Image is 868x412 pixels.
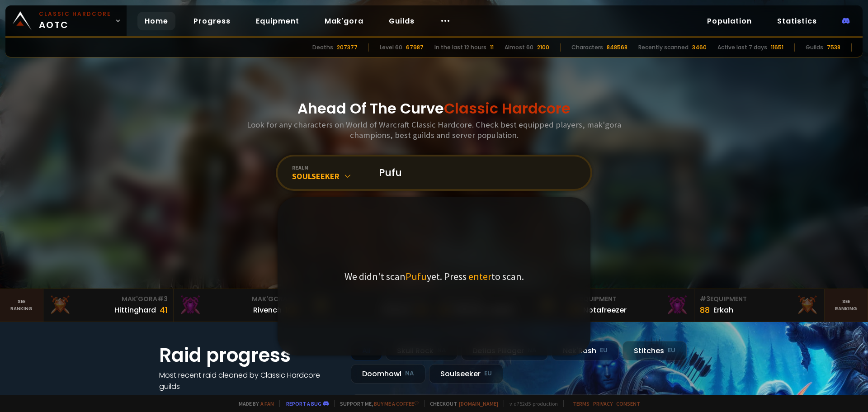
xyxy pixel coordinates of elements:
div: In the last 12 hours [434,43,486,52]
div: 2100 [537,43,549,52]
div: Notafreezer [583,304,627,316]
div: Characters [571,43,603,52]
small: NA [405,369,414,378]
a: Statistics [770,12,824,30]
a: Privacy [593,400,613,407]
a: Buy me a coffee [374,400,419,407]
div: 11651 [771,43,783,52]
div: Recently scanned [638,43,689,52]
input: Search a character... [373,156,580,189]
div: 41 [160,304,168,316]
a: Mak'Gora#2Rivench100 [174,289,304,322]
span: AOTC [39,10,111,32]
a: Seeranking [825,289,868,322]
div: Equipment [570,294,689,304]
div: 207377 [337,43,358,52]
div: Erkah [713,304,733,316]
div: Almost 60 [505,43,533,52]
span: Made by [233,400,274,407]
div: 11 [490,43,494,52]
h4: Most recent raid cleaned by Classic Hardcore guilds [159,369,340,392]
a: [DOMAIN_NAME] [459,400,498,407]
p: We didn't scan yet. Press to scan. [344,270,524,283]
span: Pufu [406,270,427,283]
a: Guilds [382,12,422,30]
div: Doomhowl [351,364,425,384]
a: #2Equipment88Notafreezer [564,289,694,322]
div: 848568 [607,43,627,52]
div: Nek'Rosh [552,341,619,360]
div: 88 [700,304,710,316]
span: Support me, [334,400,419,407]
div: Hittinghard [114,304,156,316]
div: 67987 [406,43,424,52]
h1: Ahead Of The Curve [297,98,571,119]
div: realm [292,164,368,171]
a: Consent [616,400,640,407]
small: EU [484,369,492,378]
div: Equipment [700,294,819,304]
span: enter [468,270,491,283]
small: EU [668,346,675,355]
a: #3Equipment88Erkah [694,289,825,322]
span: v. d752d5 - production [504,400,558,407]
div: Mak'Gora [179,294,298,304]
a: Classic HardcoreAOTC [5,5,127,36]
a: Mak'gora [317,12,371,30]
div: Stitches [623,341,687,360]
small: EU [600,346,608,355]
h1: Raid progress [159,341,340,369]
div: Rivench [253,304,282,316]
div: Deaths [312,43,333,52]
div: Soulseeker [292,171,368,181]
div: Active last 7 days [717,43,767,52]
a: Report a bug [286,400,321,407]
a: See all progress [159,393,218,403]
div: Level 60 [380,43,402,52]
div: Mak'Gora [49,294,168,304]
h3: Look for any characters on World of Warcraft Classic Hardcore. Check best equipped players, mak'g... [243,119,625,140]
div: Guilds [806,43,823,52]
span: Checkout [424,400,498,407]
a: Home [137,12,175,30]
a: Equipment [249,12,307,30]
a: Population [700,12,759,30]
a: Mak'Gora#3Hittinghard41 [43,289,174,322]
span: Classic Hardcore [444,98,571,118]
div: 3460 [692,43,707,52]
a: a fan [260,400,274,407]
a: Progress [186,12,238,30]
small: Classic Hardcore [39,10,111,18]
span: # 3 [157,294,168,303]
span: # 3 [700,294,710,303]
div: 7538 [827,43,840,52]
a: Terms [573,400,590,407]
div: Soulseeker [429,364,503,384]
